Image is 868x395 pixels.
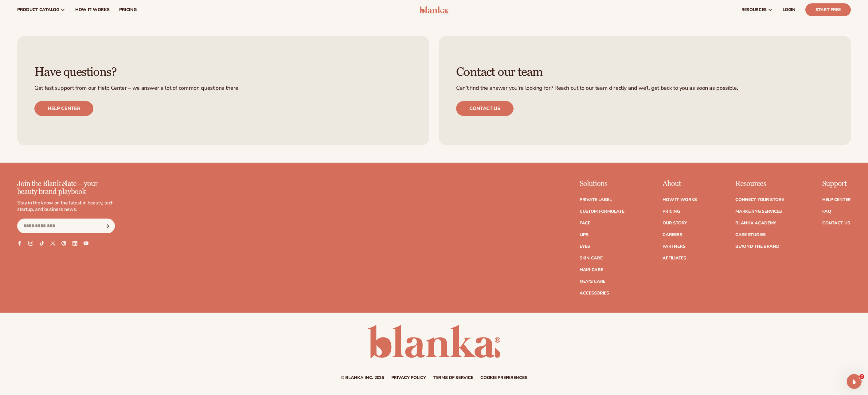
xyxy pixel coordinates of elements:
[34,85,412,91] p: Get fast support from our Help Center – we answer a lot of common questions there.
[822,221,850,225] a: Contact Us
[663,233,682,237] a: Careers
[433,376,473,380] a: Terms of service
[580,221,590,225] a: Face
[580,198,612,202] a: Private label
[663,256,686,260] a: Affiliates
[391,376,426,380] a: Privacy policy
[663,221,687,225] a: Our Story
[341,375,384,381] small: © Blanka Inc. 2025
[663,244,685,249] a: Partners
[17,7,59,12] span: product catalog
[735,244,780,249] a: Beyond the brand
[847,374,862,389] iframe: Intercom live chat
[420,6,449,14] img: logo
[580,180,624,188] p: Solutions
[580,233,588,237] a: Lips
[859,374,864,379] span: 2
[822,180,851,188] p: Support
[456,101,514,116] a: Contact us
[17,200,115,213] p: Stay in the know on the latest in beauty, tech, startup, and business news.
[735,198,784,202] a: Connect your store
[480,376,527,380] a: Cookie preferences
[580,291,609,295] a: Accessories
[34,101,93,116] a: Help center
[101,219,115,233] button: Subscribe
[735,180,784,188] p: Resources
[580,279,605,284] a: Men's Care
[663,198,697,202] a: How It Works
[17,180,115,196] p: Join the Blank Slate – your beauty brand playbook
[580,244,590,249] a: Eyes
[783,7,796,12] span: LOGIN
[580,268,603,272] a: Hair Care
[822,209,831,214] a: FAQ
[741,7,767,12] span: resources
[805,3,851,16] a: Start Free
[456,85,834,91] p: Can’t find the answer you’re looking for? Reach out to our team directly and we’ll get back to yo...
[119,7,136,12] span: pricing
[456,65,834,79] h3: Contact our team
[663,209,680,214] a: Pricing
[580,256,602,260] a: Skin Care
[735,209,782,214] a: Marketing services
[75,7,110,12] span: How It Works
[580,209,624,214] a: Custom formulate
[34,65,412,79] h3: Have questions?
[663,180,697,188] p: About
[735,233,766,237] a: Case Studies
[735,221,776,225] a: Blanka Academy
[822,198,851,202] a: Help Center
